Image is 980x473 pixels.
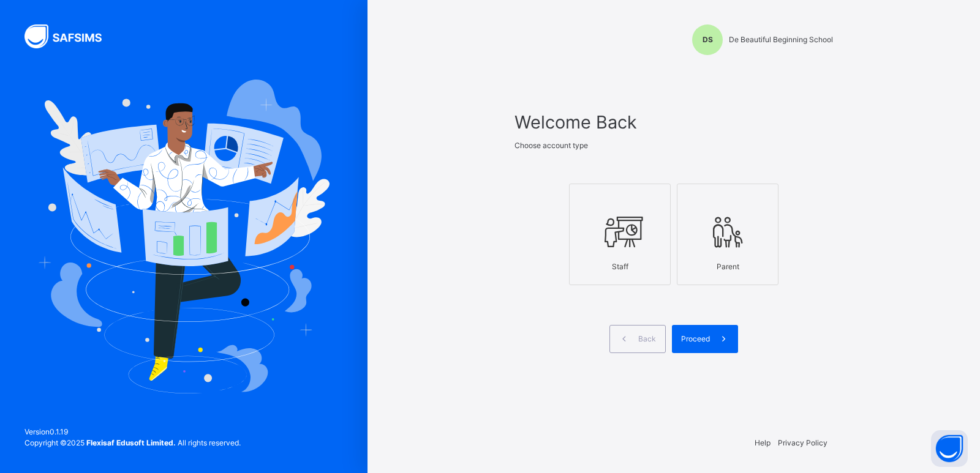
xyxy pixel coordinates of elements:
[684,255,772,278] div: Parent
[24,24,116,48] img: SAFSIMS Logo
[514,109,833,135] span: Welcome Back
[24,438,241,447] span: Copyright © 2025 All rights reserved.
[681,333,710,345] span: Proceed
[24,426,241,438] span: Version 0.1.19
[729,34,833,45] span: De Beautiful Beginning School
[703,34,713,45] span: DS
[576,255,664,278] div: Staff
[778,438,827,447] a: Privacy Policy
[514,141,588,150] span: Choose account type
[86,438,176,447] strong: Flexisaf Edusoft Limited.
[638,333,656,345] span: Back
[755,438,771,447] a: Help
[38,80,330,393] img: Hero Image
[931,430,968,467] button: Open asap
